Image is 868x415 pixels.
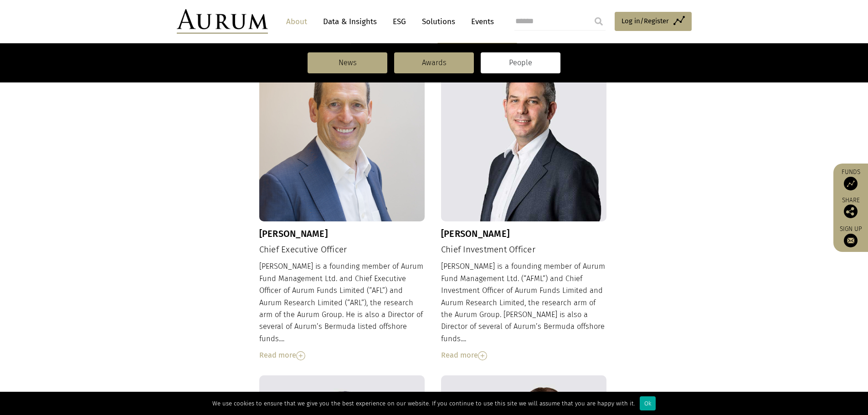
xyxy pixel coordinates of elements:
[259,349,425,361] div: Read more
[467,13,494,30] a: Events
[282,13,312,30] a: About
[844,205,858,218] img: Share this post
[259,228,425,239] h3: [PERSON_NAME]
[838,197,863,218] div: Share
[259,261,425,361] div: [PERSON_NAME] is a founding member of Aurum Fund Management Ltd. and Chief Executive Officer of A...
[838,168,863,190] a: Funds
[441,228,607,239] h3: [PERSON_NAME]
[318,13,381,30] a: Data & Insights
[838,225,863,247] a: Sign up
[441,245,607,255] h4: Chief Investment Officer
[621,15,669,26] span: Log in/Register
[478,351,487,360] img: Read More
[441,349,607,361] div: Read more
[844,177,858,190] img: Access Funds
[481,52,560,73] a: People
[259,245,425,255] h4: Chief Executive Officer
[590,12,608,31] input: Submit
[388,13,411,30] a: ESG
[844,234,858,247] img: Sign up to our newsletter
[441,261,607,361] div: [PERSON_NAME] is a founding member of Aurum Fund Management Ltd. (“AFML”) and Chief Investment Of...
[640,396,656,410] div: Ok
[308,52,387,73] a: News
[417,13,460,30] a: Solutions
[615,12,692,31] a: Log in/Register
[296,351,305,360] img: Read More
[177,9,268,34] img: Aurum
[394,52,474,73] a: Awards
